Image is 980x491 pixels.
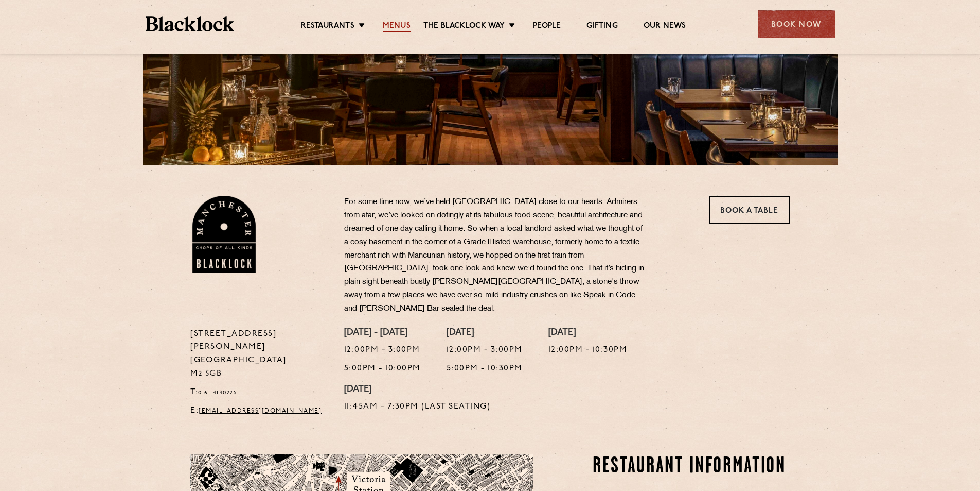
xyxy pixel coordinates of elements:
p: 12:00pm - 3:00pm [344,344,421,357]
h4: [DATE] - [DATE] [344,328,421,339]
a: People [533,21,561,32]
img: BL_Textured_Logo-footer-cropped.svg [146,16,235,31]
p: [STREET_ADDRESS][PERSON_NAME] [GEOGRAPHIC_DATA] M2 5GB [190,328,329,381]
p: 11:45am - 7:30pm (Last Seating) [344,400,491,414]
a: Gifting [586,21,617,32]
img: BL_Manchester_Logo-bleed.png [190,196,258,273]
a: [EMAIL_ADDRESS][DOMAIN_NAME] [199,408,322,414]
p: T: [190,386,329,399]
p: 5:00pm - 10:00pm [344,362,421,376]
a: 0161 4140225 [198,390,237,396]
a: Book a Table [709,196,790,224]
p: For some time now, we’ve held [GEOGRAPHIC_DATA] close to our hearts. Admirers from afar, we’ve lo... [344,196,648,316]
div: Book Now [758,10,835,38]
p: 5:00pm - 10:30pm [447,362,523,376]
p: 12:00pm - 3:00pm [447,344,523,357]
h2: Restaurant Information [593,454,790,480]
h4: [DATE] [447,328,523,339]
p: E: [190,404,329,418]
h4: [DATE] [344,384,491,396]
a: Menus [383,21,411,32]
p: 12:00pm - 10:30pm [548,344,628,357]
a: The Blacklock Way [423,21,505,32]
a: Our News [644,21,686,32]
a: Restaurants [301,21,354,32]
h4: [DATE] [548,328,628,339]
